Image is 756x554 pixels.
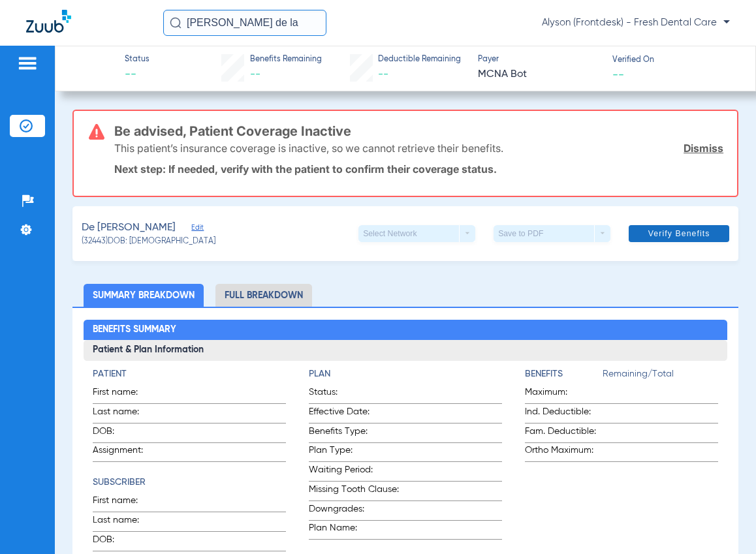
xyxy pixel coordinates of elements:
[84,320,727,341] h2: Benefits Summary
[525,367,603,381] h4: Benefits
[191,223,203,236] span: Edit
[603,367,718,386] span: Remaining/Total
[309,463,405,481] span: Waiting Period:
[125,54,150,66] span: Status
[612,55,735,67] span: Verified On
[215,284,312,307] li: Full Breakdown
[93,425,157,442] span: DOB:
[26,10,71,33] img: Zuub Logo
[93,386,157,403] span: First name:
[542,16,730,29] span: Alyson (Frontdesk) - Fresh Dental Care
[612,67,624,81] span: --
[82,220,176,236] span: De [PERSON_NAME]
[309,425,405,442] span: Benefits Type:
[93,405,157,423] span: Last name:
[684,142,723,155] a: Dismiss
[84,284,204,307] li: Summary Breakdown
[17,55,38,71] img: hamburger-icon
[93,444,157,461] span: Assignment:
[84,340,727,361] h3: Patient & Plan Information
[93,514,157,531] span: Last name:
[114,125,723,138] h3: Be advised, Patient Coverage Inactive
[250,69,260,80] span: --
[309,386,405,403] span: Status:
[89,124,104,140] img: error-icon
[525,367,603,386] app-breakdown-title: Benefits
[163,10,326,36] input: Search for patients
[309,367,502,381] h4: Plan
[648,228,710,239] span: Verify Benefits
[691,491,756,554] iframe: Chat Widget
[93,494,157,512] span: First name:
[525,425,603,442] span: Fam. Deductible:
[629,225,729,242] button: Verify Benefits
[525,386,603,403] span: Maximum:
[82,236,215,248] span: (32443) DOB: [DEMOGRAPHIC_DATA]
[309,444,405,461] span: Plan Type:
[309,405,405,423] span: Effective Date:
[309,521,405,539] span: Plan Name:
[525,405,603,423] span: Ind. Deductible:
[309,483,405,500] span: Missing Tooth Clause:
[93,367,286,381] h4: Patient
[125,67,150,83] span: --
[478,54,601,66] span: Payer
[378,54,461,66] span: Deductible Remaining
[525,444,603,461] span: Ortho Maximum:
[93,533,157,551] span: DOB:
[478,67,601,83] span: MCNA Bot
[309,502,405,520] span: Downgrades:
[93,476,286,489] h4: Subscriber
[114,162,723,176] p: Next step: If needed, verify with the patient to confirm their coverage status.
[114,142,503,155] p: This patient’s insurance coverage is inactive, so we cannot retrieve their benefits.
[170,17,181,29] img: Search Icon
[378,69,388,80] span: --
[250,54,322,66] span: Benefits Remaining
